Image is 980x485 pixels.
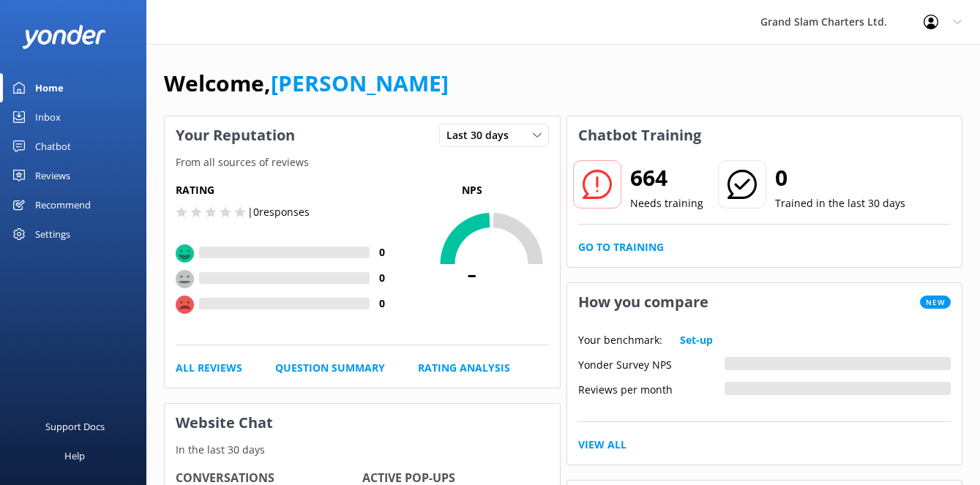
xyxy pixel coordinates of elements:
a: Set-up [680,332,713,348]
h4: 0 [370,244,395,260]
p: In the last 30 days [165,442,560,458]
a: [PERSON_NAME] [271,68,449,98]
h5: Rating [176,182,395,198]
div: Help [64,441,85,470]
a: Go to Training [578,239,664,255]
p: Needs training [630,195,703,211]
h4: 0 [370,270,395,286]
h1: Welcome, [164,66,449,101]
span: New [920,296,951,309]
div: Recommend [35,190,91,219]
div: Yonder Survey NPS [578,357,725,370]
h3: Website Chat [165,404,560,442]
div: Home [35,73,64,102]
p: Trained in the last 30 days [775,195,905,211]
h3: Chatbot Training [567,116,712,154]
p: | 0 responses [247,204,310,220]
a: All Reviews [176,360,242,376]
h2: 664 [630,160,703,195]
span: - [395,254,549,290]
div: Support Docs [45,412,105,441]
a: Question Summary [275,360,385,376]
img: yonder-white-logo.png [22,25,106,49]
div: Settings [35,219,70,249]
h3: How you compare [567,283,719,321]
a: View All [578,437,626,453]
h3: Your Reputation [165,116,306,154]
h4: 0 [370,296,395,312]
div: Inbox [35,102,61,132]
a: Rating Analysis [418,360,510,376]
span: Last 30 days [446,127,517,143]
div: Reviews per month [578,382,725,395]
h2: 0 [775,160,905,195]
p: From all sources of reviews [165,154,560,170]
div: Reviews [35,161,70,190]
p: Your benchmark: [578,332,662,348]
div: Chatbot [35,132,71,161]
p: NPS [395,182,549,198]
